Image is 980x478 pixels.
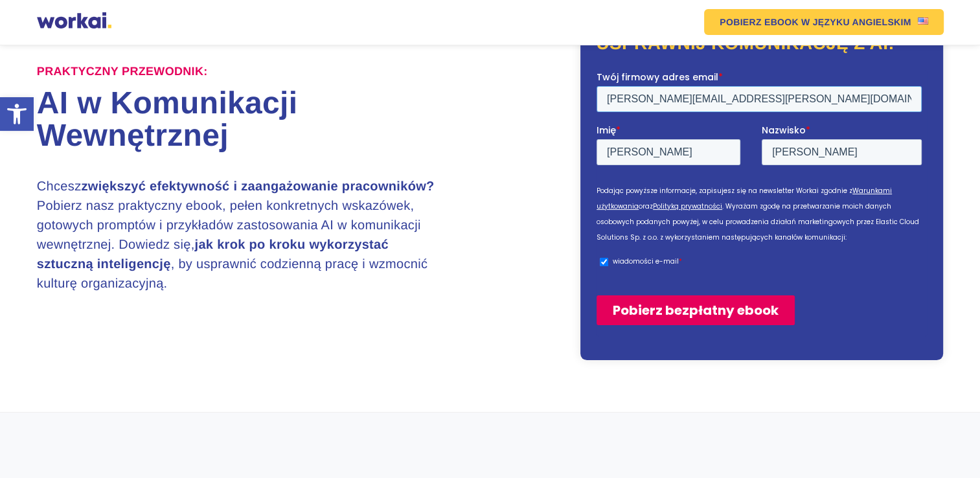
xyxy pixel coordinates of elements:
[37,177,445,293] h3: Chcesz Pobierz nasz praktyczny ebook, pełen konkretnych wskazówek, gotowych promptów i przykładów...
[37,87,490,152] h1: AI w Komunikacji Wewnętrznej
[37,65,208,79] label: Praktyczny przewodnik:
[918,17,928,25] img: US flag
[37,238,389,271] strong: jak krok po kroku wykorzystać sztuczną inteligencję
[704,9,943,35] a: POBIERZ EBOOKW JĘZYKU ANGIELSKIMUS flag
[81,179,434,194] strong: zwiększyć efektywność i zaangażowanie pracowników?
[720,17,799,27] em: POBIERZ EBOOK
[597,71,927,336] iframe: Form 0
